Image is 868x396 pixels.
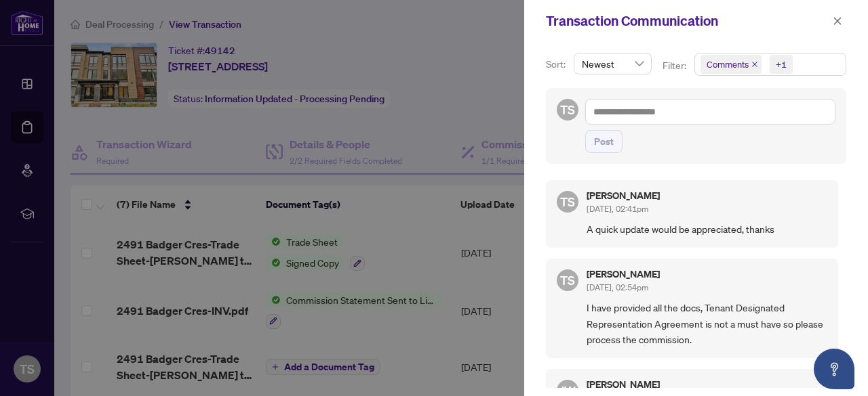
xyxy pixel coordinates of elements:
span: close [751,61,758,68]
span: Comments [701,55,762,74]
span: I have provided all the docs, Tenant Designated Representation Agreement is not a must have so pl... [587,300,827,347]
button: Open asap [814,349,854,389]
h5: [PERSON_NAME] [587,380,660,389]
span: A quick update would be appreciated, thanks [587,221,827,237]
span: TS [560,192,575,211]
div: Transaction Communication [546,11,829,31]
span: TS [560,100,575,119]
div: +1 [776,58,787,71]
span: [DATE], 02:54pm [587,282,648,292]
span: close [833,16,842,26]
p: Filter: [663,58,688,73]
button: Post [585,130,623,153]
span: Newest [582,53,644,74]
span: Comments [707,58,749,71]
span: [DATE], 02:41pm [587,204,648,214]
p: Sort: [546,57,568,72]
h5: [PERSON_NAME] [587,191,660,200]
span: TS [560,271,575,290]
h5: [PERSON_NAME] [587,269,660,279]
